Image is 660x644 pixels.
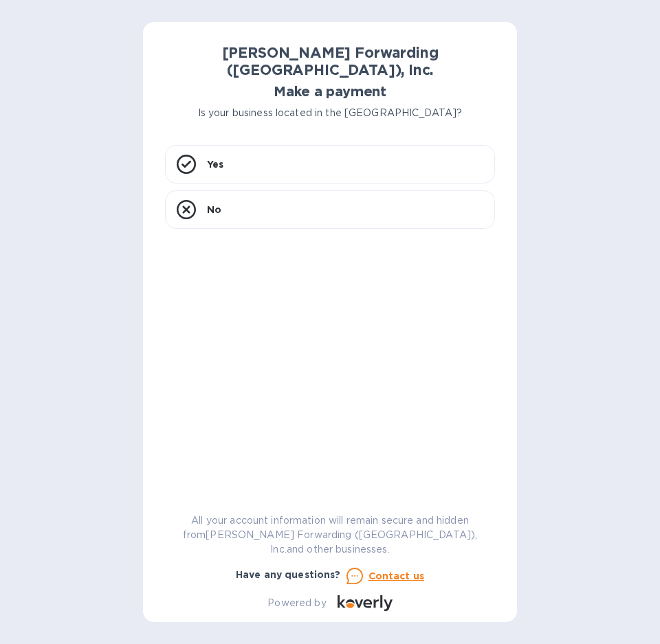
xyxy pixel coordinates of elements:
p: No [207,203,221,216]
p: Is your business located in the [GEOGRAPHIC_DATA]? [165,106,495,120]
b: Have any questions? [236,569,341,580]
b: [PERSON_NAME] Forwarding ([GEOGRAPHIC_DATA]), Inc. [222,44,439,78]
p: All your account information will remain secure and hidden from [PERSON_NAME] Forwarding ([GEOGRA... [165,513,495,557]
u: Contact us [368,570,425,581]
h1: Make a payment [165,84,495,100]
p: Yes [207,157,223,171]
p: Powered by [267,596,326,610]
